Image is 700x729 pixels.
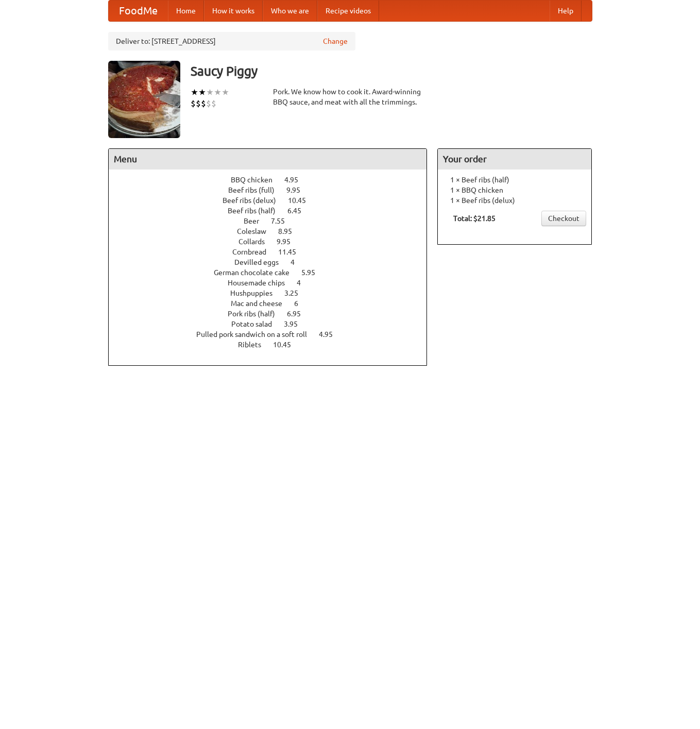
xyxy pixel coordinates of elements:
[191,61,592,81] h3: Saucy Piggy
[228,207,320,215] a: Beef ribs (half) 6.45
[287,310,311,318] span: 6.95
[204,1,263,21] a: How it works
[238,238,275,246] span: Collards
[234,258,314,266] a: Devilled eggs 4
[231,176,317,184] a: BBQ chicken 4.95
[198,87,206,98] li: ★
[287,207,312,215] span: 6.45
[231,176,283,184] span: BBQ chicken
[453,214,496,223] b: Total: $21.85
[228,207,286,215] span: Beef ribs (half)
[284,320,308,328] span: 3.95
[109,1,168,21] a: FoodMe
[244,217,304,225] a: Beer 7.55
[237,227,277,235] span: Coleslaw
[191,98,196,109] li: $
[288,196,316,205] span: 10.45
[223,196,286,205] span: Beef ribs (delux)
[443,185,586,195] li: 1 × BBQ chicken
[301,268,326,277] span: 5.95
[214,268,334,277] a: German chocolate cake 5.95
[273,341,301,349] span: 10.45
[228,279,320,287] a: Housemade chips 4
[238,341,271,349] span: Riblets
[228,279,295,287] span: Housemade chips
[438,149,591,169] h4: Your order
[206,98,211,109] li: $
[230,289,317,297] a: Hushpuppies 3.25
[238,341,310,349] a: Riblets 10.45
[234,258,289,266] span: Devilled eggs
[168,1,204,21] a: Home
[443,175,586,185] li: 1 × Beef ribs (half)
[214,268,300,277] span: German chocolate cake
[443,195,586,206] li: 1 × Beef ribs (delux)
[294,299,309,308] span: 6
[228,186,319,194] a: Beef ribs (full) 9.95
[244,217,269,225] span: Beer
[231,299,293,308] span: Mac and cheese
[291,258,305,266] span: 4
[286,186,311,194] span: 9.95
[230,289,283,297] span: Hushpuppies
[232,248,315,256] a: Cornbread 11.45
[323,36,348,46] a: Change
[541,211,586,226] a: Checkout
[284,289,309,297] span: 3.25
[277,238,301,246] span: 9.95
[196,330,317,338] span: Pulled pork sandwich on a soft roll
[317,1,379,21] a: Recipe videos
[201,98,206,109] li: $
[228,310,320,318] a: Pork ribs (half) 6.95
[109,149,427,169] h4: Menu
[228,186,285,194] span: Beef ribs (full)
[273,87,428,107] div: Pork. We know how to cook it. Award-winning BBQ sauce, and meat with all the trimmings.
[231,320,282,328] span: Potato salad
[231,320,317,328] a: Potato salad 3.95
[271,217,295,225] span: 7.55
[196,98,201,109] li: $
[223,196,325,205] a: Beef ribs (delux) 10.45
[108,32,355,50] div: Deliver to: [STREET_ADDRESS]
[284,176,309,184] span: 4.95
[550,1,582,21] a: Help
[237,227,311,235] a: Coleslaw 8.95
[196,330,352,338] a: Pulled pork sandwich on a soft roll 4.95
[232,248,277,256] span: Cornbread
[211,98,216,109] li: $
[214,87,221,98] li: ★
[238,238,310,246] a: Collards 9.95
[278,248,306,256] span: 11.45
[221,87,229,98] li: ★
[228,310,285,318] span: Pork ribs (half)
[297,279,311,287] span: 4
[108,61,180,138] img: angular.jpg
[231,299,317,308] a: Mac and cheese 6
[206,87,214,98] li: ★
[263,1,317,21] a: Who we are
[278,227,302,235] span: 8.95
[319,330,343,338] span: 4.95
[191,87,198,98] li: ★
